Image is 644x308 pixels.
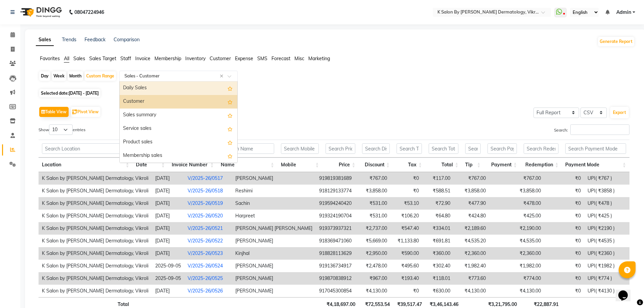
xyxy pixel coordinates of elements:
td: ₹1,133.80 [390,235,422,247]
td: [PERSON_NAME] [232,260,316,272]
button: Pivot View [71,107,100,117]
td: [DATE] [152,247,184,260]
span: Expense [235,55,253,62]
input: Search Redemption [524,143,558,154]
span: Forecast [271,55,290,62]
td: 919324190704 [316,210,355,222]
td: ₹4,130.00 [355,285,390,297]
td: [DATE] [152,185,184,197]
td: UPI( ₹3858 ) [584,185,630,197]
td: UPI( ₹4535 ) [584,235,630,247]
input: Search Location [42,143,129,154]
span: Customer [210,55,231,62]
input: Search Payment Mode [565,143,626,154]
td: ₹0 [544,210,584,222]
td: ₹1,982.00 [509,260,544,272]
div: Daily Sales [120,81,237,95]
td: K Salon by [PERSON_NAME] Dermatology, Vikroli [39,185,152,197]
div: Service sales [120,122,237,136]
td: ₹547.40 [390,222,422,235]
td: ₹531.00 [355,197,390,210]
td: ₹4,130.00 [454,285,489,297]
td: 919870838912 [316,272,355,285]
a: Sales [36,34,54,46]
a: V/2025-26/0517 [188,175,223,181]
th: Tip: activate to sort column ascending [462,158,484,172]
td: ₹767.00 [355,172,390,185]
td: Harpreet [232,210,316,222]
td: ₹767.00 [454,172,489,185]
td: ₹2,360.00 [509,247,544,260]
td: K Salon by [PERSON_NAME] Dermatology, Vikroli [39,235,152,247]
td: [DATE] [152,172,184,185]
span: [DATE] - [DATE] [69,91,99,96]
span: Add this report to Favorites List [228,138,233,146]
td: ₹0 [390,185,422,197]
td: ₹193.40 [390,272,422,285]
input: Search Tax [397,143,422,154]
td: ₹2,189.60 [454,222,489,235]
span: Clear all [220,73,225,80]
td: ₹53.10 [390,197,422,210]
td: ₹590.00 [390,247,422,260]
select: Showentries [49,124,73,135]
span: Marketing [308,55,330,62]
td: ₹691.81 [422,235,454,247]
td: ₹2,737.00 [355,222,390,235]
td: ₹0 [544,197,584,210]
td: ₹5,669.00 [355,235,390,247]
td: ₹2,360.00 [454,247,489,260]
button: Generate Report [598,37,634,46]
td: ₹302.40 [422,260,454,272]
td: [DATE] [152,235,184,247]
td: ₹4,535.20 [454,235,489,247]
td: ₹0 [544,172,584,185]
input: Search Mobile [281,143,319,154]
td: 2025-09-05 [152,272,184,285]
td: ₹0 [390,285,422,297]
td: ₹0 [544,285,584,297]
button: Export [610,107,629,118]
th: Total: activate to sort column ascending [425,158,462,172]
td: [DATE] [152,210,184,222]
td: Reshimi [232,185,316,197]
td: [PERSON_NAME] [232,172,316,185]
td: K Salon by [PERSON_NAME] Dermatology, Vikroli [39,272,152,285]
td: ₹0 [544,235,584,247]
span: All [64,55,69,62]
td: ₹72.90 [422,197,454,210]
a: V/2025-26/0519 [188,200,223,206]
td: ₹424.80 [454,210,489,222]
th: Price: activate to sort column ascending [322,158,359,172]
th: Date: activate to sort column ascending [133,158,168,172]
span: Add this report to Favorites List [228,98,233,106]
td: ₹4,130.00 [509,285,544,297]
td: ₹4,535.00 [509,235,544,247]
td: [PERSON_NAME] [232,272,316,285]
span: Sales Target [89,55,116,62]
td: ₹0 [544,260,584,272]
td: ₹117.00 [422,172,454,185]
td: 2025-09-05 [152,260,184,272]
td: ₹2,478.00 [355,260,390,272]
td: K Salon by [PERSON_NAME] Dermatology, Vikroli [39,247,152,260]
a: Comparison [114,37,140,43]
td: ₹767.00 [509,172,544,185]
span: Sales [73,55,85,62]
input: Search Total [429,143,458,154]
td: K Salon by [PERSON_NAME] Dermatology, Vikroli [39,260,152,272]
span: Add this report to Favorites List [228,152,233,160]
td: UPI( ₹767 ) [584,172,630,185]
a: V/2025-26/0526 [188,288,223,294]
input: Search Name [221,143,274,154]
th: Name: activate to sort column ascending [217,158,278,172]
a: V/2025-26/0522 [188,238,223,244]
span: Admin [616,9,631,16]
a: V/2025-26/0521 [188,225,223,231]
td: ₹531.00 [355,210,390,222]
label: Show entries [39,124,86,135]
td: ₹773.60 [454,272,489,285]
span: Add this report to Favorites List [228,125,233,133]
td: ₹0 [544,222,584,235]
td: ₹477.90 [454,197,489,210]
